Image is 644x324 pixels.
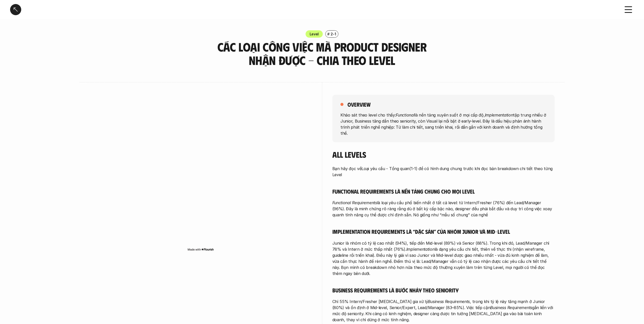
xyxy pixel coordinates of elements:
[332,287,555,294] h5: Business Requirements là bước nhảy theo seniority
[332,200,377,205] em: Functional Requirements
[332,298,555,323] p: Chỉ 55% Intern/Fresher [MEDICAL_DATA] gia xử lý , trong khi tỷ lệ này tăng mạnh ở Junior (80%) và...
[490,305,532,310] em: Business Requirements
[332,228,555,235] h5: Implementation Requirements là “đặc sản” của nhóm Junior và Mid-level
[187,247,214,251] img: Made with Flourish
[332,188,555,195] h5: Functional Requirements là nền tảng chung cho mọi level
[332,150,555,159] h4: All levels
[332,166,555,178] p: Bạn hãy đọc về (1-1) để có hình dung chung trước khi đọc bản breakdown chi tiết theo từng Level
[327,32,330,36] h6: #
[396,112,414,117] em: Functional
[406,247,435,252] em: Implementation
[332,200,555,218] p: là loại yêu cầu phổ biến nhất ở tất cả level: từ Intern/Fresher (76%) đến Lead/Manager (96%). Đây...
[90,95,312,246] iframe: Interactive or visual content
[332,240,555,276] p: Junior là nhóm có tỷ lệ cao nhất (94%), tiếp đến Mid-level (89%) và Senior (88%). Trong khi đó, L...
[428,299,470,304] em: Business Requirements
[310,31,319,37] p: Level
[485,112,513,117] em: Implementation
[331,31,336,37] p: 2-1
[215,40,429,67] h3: Các loại công việc mà Product Designer nhận được - Chia theo Level
[348,101,370,108] h5: overview
[361,166,409,171] a: Loại yêu cầu - Tổng quan
[340,112,547,136] p: Khảo sát theo level cho thấy: là nền tảng xuyên suốt ở mọi cấp độ, tập trung nhiều ở Junior, Busi...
